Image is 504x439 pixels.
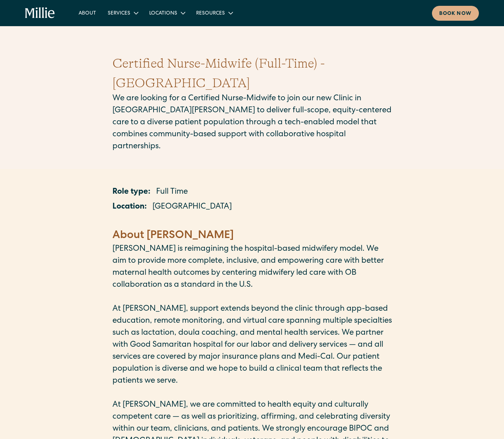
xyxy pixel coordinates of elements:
p: Full Time [156,186,188,198]
div: Resources [190,7,238,19]
h1: Certified Nurse-Midwife (Full-Time) - [GEOGRAPHIC_DATA] [112,54,392,93]
div: Locations [149,10,177,17]
p: Location: [112,201,147,213]
p: [GEOGRAPHIC_DATA] [152,201,232,213]
p: We are looking for a Certified Nurse-Midwife to join our new Clinic in [GEOGRAPHIC_DATA][PERSON_N... [112,93,392,153]
strong: About [PERSON_NAME] [112,230,234,241]
p: At [PERSON_NAME], support extends beyond the clinic through app-based education, remote monitorin... [112,303,392,387]
p: ‍ [112,216,392,228]
p: Role type: [112,186,150,198]
div: Services [102,7,143,19]
div: Locations [143,7,190,19]
div: Book now [439,10,472,18]
p: ‍ [112,387,392,399]
a: Book now [432,6,479,21]
div: Resources [196,10,225,17]
a: About [73,7,102,19]
div: Services [108,10,130,17]
a: home [25,7,55,19]
p: ‍ [112,291,392,303]
p: [PERSON_NAME] is reimagining the hospital-based midwifery model. We aim to provide more complete,... [112,243,392,291]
